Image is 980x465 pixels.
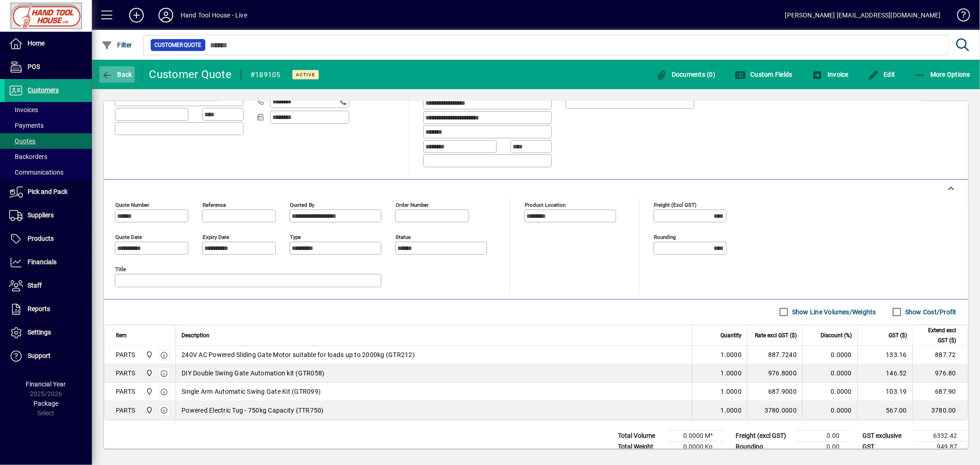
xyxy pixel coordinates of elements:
td: 0.0000 Kg [668,441,724,452]
a: Invoices [5,102,92,118]
span: Backorders [9,153,47,160]
span: Staff [28,282,42,289]
span: Customer Quote [154,40,202,50]
td: GST [858,441,913,452]
div: [PERSON_NAME] [EMAIL_ADDRESS][DOMAIN_NAME] [785,8,941,23]
td: Freight (excl GST) [731,430,795,441]
td: 0.0000 [802,364,857,383]
mat-label: Type [290,233,301,240]
td: GST exclusive [858,430,913,441]
td: Rounding [731,441,795,452]
span: Back [102,71,132,78]
a: Support [5,345,92,368]
div: #189105 [250,68,281,82]
mat-label: Quote number [115,201,149,208]
td: 146.52 [857,364,912,383]
button: Add [122,7,151,23]
a: Communications [5,164,92,180]
td: 949.87 [913,441,968,452]
td: 133.16 [857,346,912,364]
div: 887.7240 [753,350,797,359]
span: Support [28,352,51,359]
div: PARTS [116,406,135,415]
span: Suppliers [28,211,54,219]
td: 0.0000 [802,401,857,420]
a: Staff [5,274,92,297]
span: Discount (%) [821,330,852,340]
button: Back [99,66,135,83]
td: 0.00 [795,441,850,452]
a: Suppliers [5,204,92,227]
td: 3780.00 [912,401,968,420]
span: Financials [28,258,57,266]
button: Edit [866,66,898,83]
button: Invoice [810,66,851,83]
span: Pick and Pack [28,188,68,195]
span: 1.0000 [721,350,742,359]
span: Documents (0) [656,71,715,78]
td: 567.00 [857,401,912,420]
mat-label: Quoted by [290,201,314,208]
span: Products [28,235,54,242]
span: Home [28,40,45,47]
td: 0.00 [795,430,850,441]
div: Hand Tool House - Live [181,8,247,23]
div: PARTS [116,387,135,396]
span: 240V AC Powered Sliding Gate Motor suitable for loads up to 2000kg (GTR212) [181,350,415,359]
a: Knowledge Base [950,2,969,32]
span: Quantity [720,330,742,340]
span: DIY Double Swing Gate Automation kit (GTR058) [181,369,324,378]
a: Settings [5,321,92,344]
a: Payments [5,118,92,133]
span: Powered Electric Tug - 750kg Capacity (TTR750) [181,406,324,415]
a: Home [5,32,92,55]
span: Filter [102,41,132,49]
a: Products [5,227,92,250]
span: Frankton [143,368,154,378]
td: 976.80 [912,364,968,383]
span: Custom Fields [735,71,793,78]
span: Quotes [9,137,35,145]
mat-label: Order number [396,201,429,208]
span: 1.0000 [721,387,742,396]
td: 0.0000 [802,383,857,401]
td: 0.0000 M³ [668,430,724,441]
a: Pick and Pack [5,181,92,204]
label: Show Cost/Profit [903,307,957,317]
div: PARTS [116,369,135,378]
mat-label: Expiry date [203,233,229,240]
span: Settings [28,329,51,336]
span: POS [28,63,40,70]
a: Quotes [5,133,92,149]
span: Item [116,330,127,340]
span: Package [34,400,58,407]
div: PARTS [116,350,135,359]
span: Reports [28,305,50,312]
span: Active [296,72,315,78]
a: POS [5,56,92,79]
mat-label: Status [396,233,411,240]
app-page-header-button: Back [92,66,142,83]
span: GST ($) [889,330,907,340]
mat-label: Rounding [654,233,676,240]
span: Frankton [143,405,154,415]
span: Financial Year [26,380,66,388]
div: 687.9000 [753,387,797,396]
span: Communications [9,169,63,176]
a: Reports [5,298,92,321]
td: 103.19 [857,383,912,401]
span: Customers [28,86,59,94]
a: Backorders [5,149,92,164]
td: 687.90 [912,383,968,401]
span: Description [181,330,210,340]
td: 887.72 [912,346,968,364]
span: Single Arm Automatic Swing Gate Kit (GTR099) [181,387,321,396]
label: Show Line Volumes/Weights [790,307,876,317]
div: 3780.0000 [753,406,797,415]
div: 976.8000 [753,369,797,378]
mat-label: Freight (excl GST) [654,201,697,208]
span: 1.0000 [721,406,742,415]
button: Documents (0) [653,66,718,83]
span: Rate excl GST ($) [755,330,797,340]
span: Payments [9,122,44,129]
